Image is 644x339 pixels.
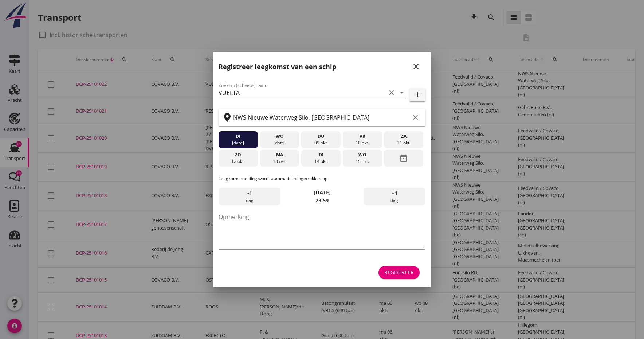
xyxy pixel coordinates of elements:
[262,158,297,165] div: 13 okt.
[219,211,425,249] textarea: Opmerking
[345,152,380,158] div: wo
[399,152,408,165] i: date_range
[413,91,422,99] i: add
[219,175,425,182] p: Leegkomstmelding wordt automatisch ingetrokken op:
[345,140,380,146] div: 10 okt.
[384,268,414,276] div: Registreer
[220,133,256,140] div: di
[364,188,425,205] div: dag
[262,140,297,146] div: [DATE]
[303,158,339,165] div: 14 okt.
[303,133,339,140] div: do
[262,152,297,158] div: ma
[262,133,297,140] div: wo
[412,62,420,71] i: close
[303,152,339,158] div: di
[386,140,421,146] div: 11 okt.
[233,112,409,123] input: Zoek op terminal of plaats
[247,189,252,197] span: -1
[397,88,406,97] i: arrow_drop_down
[386,133,421,140] div: za
[220,140,256,146] div: [DATE]
[378,266,420,279] button: Registreer
[314,189,331,196] strong: [DATE]
[220,158,256,165] div: 12 okt.
[303,140,339,146] div: 09 okt.
[387,88,396,97] i: clear
[345,158,380,165] div: 15 okt.
[392,189,397,197] span: +1
[219,188,280,205] div: dag
[411,113,420,122] i: clear
[345,133,380,140] div: vr
[220,152,256,158] div: zo
[219,87,386,99] input: Zoek op (scheeps)naam
[219,62,336,72] h2: Registreer leegkomst van een schip
[315,197,329,204] strong: 23:59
